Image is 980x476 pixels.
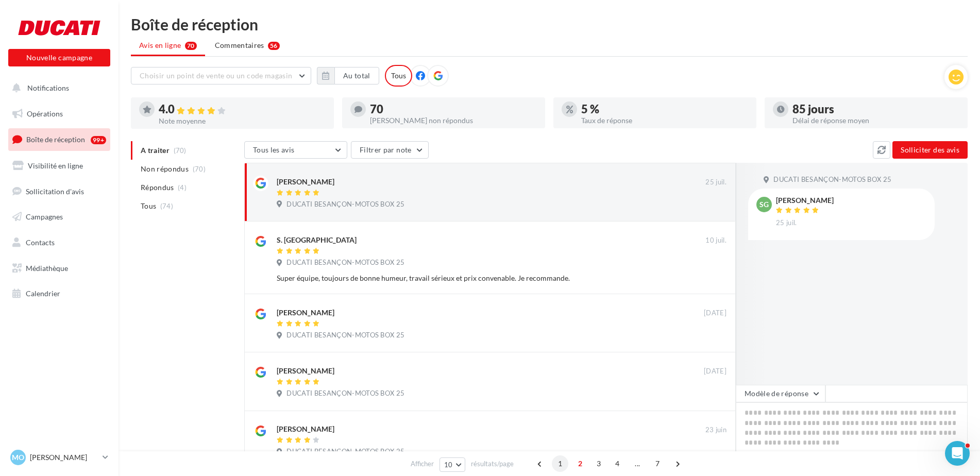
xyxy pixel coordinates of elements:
[370,104,537,115] div: 70
[193,165,206,173] span: (70)
[286,258,404,267] span: DUCATI BESANÇON-MOTOS BOX 25
[6,206,112,228] a: Campagnes
[277,235,357,245] div: S. [GEOGRAPHIC_DATA]
[705,178,726,187] span: 25 juil.
[6,232,112,253] a: Contacts
[215,40,264,50] span: Commentaires
[552,455,568,472] span: 1
[28,161,83,170] span: Visibilité en ligne
[590,455,607,472] span: 3
[6,258,112,279] a: Médiathèque
[8,448,110,467] a: Mo [PERSON_NAME]
[160,202,173,210] span: (74)
[705,426,726,435] span: 23 juin
[286,389,404,398] span: DUCATI BESANÇON-MOTOS BOX 25
[268,42,280,50] div: 56
[317,67,379,84] button: Au total
[286,331,404,340] span: DUCATI BESANÇON-MOTOS BOX 25
[277,424,334,434] div: [PERSON_NAME]
[286,200,404,209] span: DUCATI BESANÇON-MOTOS BOX 25
[581,104,748,115] div: 5 %
[277,177,334,187] div: [PERSON_NAME]
[286,447,404,456] span: DUCATI BESANÇON-MOTOS BOX 25
[30,452,98,463] p: [PERSON_NAME]
[471,459,514,469] span: résultats/page
[444,461,453,469] span: 10
[773,175,891,184] span: DUCATI BESANÇON-MOTOS BOX 25
[759,199,769,210] span: SG
[277,273,660,283] div: Super équipe, toujours de bonne humeur, travail sérieux et prix convenable. Je recommande.
[6,103,112,125] a: Opérations
[253,145,295,154] span: Tous les avis
[370,117,537,124] div: [PERSON_NAME] non répondus
[27,83,69,92] span: Notifications
[27,109,63,118] span: Opérations
[334,67,379,84] button: Au total
[351,141,429,159] button: Filtrer par note
[26,289,60,298] span: Calendrier
[26,186,84,195] span: Sollicitation d'avis
[385,65,412,87] div: Tous
[440,457,466,472] button: 10
[8,49,110,66] button: Nouvelle campagne
[26,264,68,273] span: Médiathèque
[649,455,666,472] span: 7
[159,117,326,125] div: Note moyenne
[705,236,726,245] span: 10 juil.
[736,385,825,402] button: Modèle de réponse
[159,104,326,115] div: 4.0
[131,16,968,32] div: Boîte de réception
[91,136,106,144] div: 99+
[572,455,588,472] span: 2
[6,155,112,177] a: Visibilité en ligne
[141,201,156,211] span: Tous
[140,71,292,80] span: Choisir un point de vente ou un code magasin
[6,128,112,150] a: Boîte de réception99+
[704,309,726,318] span: [DATE]
[6,283,112,304] a: Calendrier
[776,218,797,228] span: 25 juil.
[244,141,347,159] button: Tous les avis
[776,197,834,204] div: [PERSON_NAME]
[411,459,434,469] span: Afficher
[704,367,726,376] span: [DATE]
[792,104,959,115] div: 85 jours
[609,455,626,472] span: 4
[26,212,63,221] span: Campagnes
[277,308,334,318] div: [PERSON_NAME]
[945,441,970,466] iframe: Intercom live chat
[141,164,189,174] span: Non répondus
[581,117,748,124] div: Taux de réponse
[629,455,646,472] span: ...
[131,67,311,84] button: Choisir un point de vente ou un code magasin
[6,77,108,99] button: Notifications
[178,183,187,192] span: (4)
[12,452,24,463] span: Mo
[26,135,85,144] span: Boîte de réception
[141,182,174,193] span: Répondus
[6,181,112,202] a: Sollicitation d'avis
[792,117,959,124] div: Délai de réponse moyen
[26,238,55,247] span: Contacts
[277,366,334,376] div: [PERSON_NAME]
[892,141,968,159] button: Solliciter des avis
